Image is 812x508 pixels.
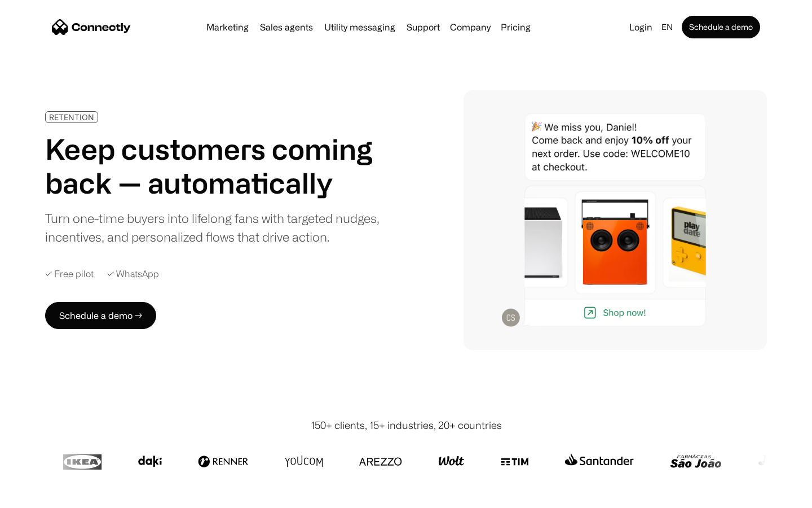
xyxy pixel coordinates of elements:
[45,269,94,279] div: ✓ Free pilot
[402,23,444,32] a: Support
[682,16,760,38] a: Schedule a demo
[107,269,159,279] div: ✓ WhatsApp
[45,302,156,329] a: Schedule a demo →
[49,113,94,121] div: RETENTION
[625,19,657,35] a: Login
[661,19,673,35] div: en
[45,209,388,246] div: Turn one-time buyers into lifelong fans with targeted nudges, incentives, and personalized flows ...
[255,23,317,32] a: Sales agents
[496,23,535,32] a: Pricing
[320,23,400,32] a: Utility messaging
[311,418,502,433] div: 150+ clients, 15+ industries, 20+ countries
[202,23,253,32] a: Marketing
[450,19,491,35] div: Company
[45,132,388,200] h1: Keep customers coming back — automatically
